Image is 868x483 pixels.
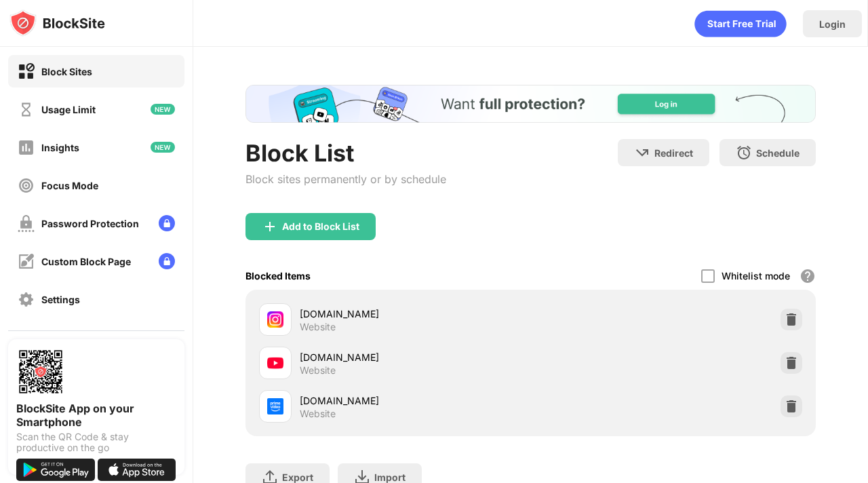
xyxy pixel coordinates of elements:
[267,355,283,371] img: favicons
[16,431,176,453] div: Scan the QR Code & stay productive on the go
[282,471,313,483] div: Export
[159,253,175,269] img: lock-menu.svg
[374,471,406,483] div: Import
[654,147,693,159] div: Redirect
[245,270,311,282] div: Blocked Items
[18,177,35,194] img: focus-off.svg
[41,218,139,229] div: Password Protection
[694,10,787,37] div: animation
[41,142,79,153] div: Insights
[722,270,790,282] div: Whitelist mode
[245,139,446,167] div: Block List
[16,459,95,481] img: get-it-on-google-play.svg
[245,172,446,186] div: Block sites permanently or by schedule
[282,221,359,232] div: Add to Block List
[159,215,175,231] img: lock-menu.svg
[300,321,336,333] div: Website
[18,63,35,80] img: block-on.svg
[300,364,336,376] div: Website
[267,398,283,414] img: favicons
[41,66,92,77] div: Block Sites
[41,294,80,305] div: Settings
[18,253,35,270] img: customize-block-page-off.svg
[300,350,531,364] div: [DOMAIN_NAME]
[18,291,35,308] img: settings-off.svg
[18,329,35,346] img: about-off.svg
[151,104,175,115] img: new-icon.svg
[16,402,176,429] div: BlockSite App on your Smartphone
[18,215,35,232] img: password-protection-off.svg
[300,408,336,420] div: Website
[245,85,816,123] iframe: Banner
[98,459,176,481] img: download-on-the-app-store.svg
[41,180,98,191] div: Focus Mode
[9,9,105,37] img: logo-blocksite.svg
[300,307,531,321] div: [DOMAIN_NAME]
[819,18,846,30] div: Login
[41,104,96,115] div: Usage Limit
[267,311,283,328] img: favicons
[18,101,35,118] img: time-usage-off.svg
[151,142,175,153] img: new-icon.svg
[18,139,35,156] img: insights-off.svg
[756,147,800,159] div: Schedule
[300,393,531,408] div: [DOMAIN_NAME]
[16,347,65,396] img: options-page-qr-code.png
[41,256,131,267] div: Custom Block Page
